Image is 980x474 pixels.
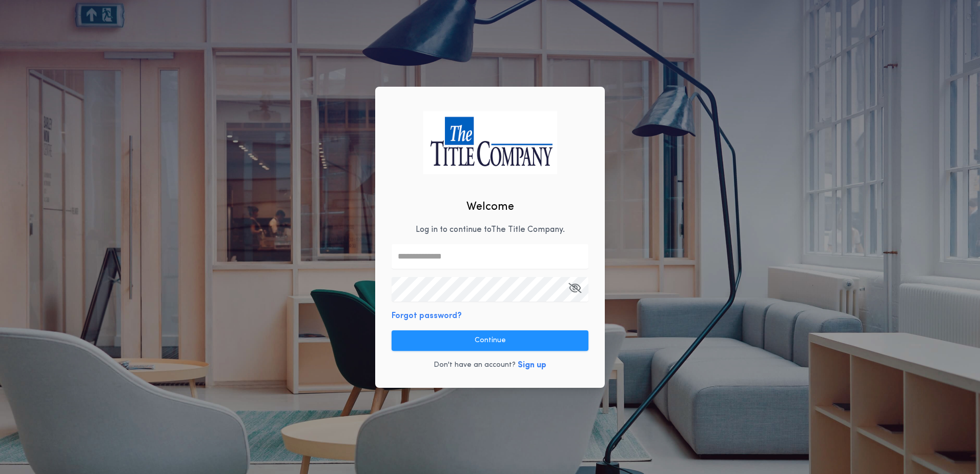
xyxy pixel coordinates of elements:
h2: Welcome [466,199,514,215]
img: logo [423,111,557,174]
button: Forgot password? [392,310,462,322]
p: Don't have an account? [434,360,516,370]
p: Log in to continue to The Title Company . [416,224,565,236]
button: Continue [392,330,588,351]
button: Sign up [518,359,546,371]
